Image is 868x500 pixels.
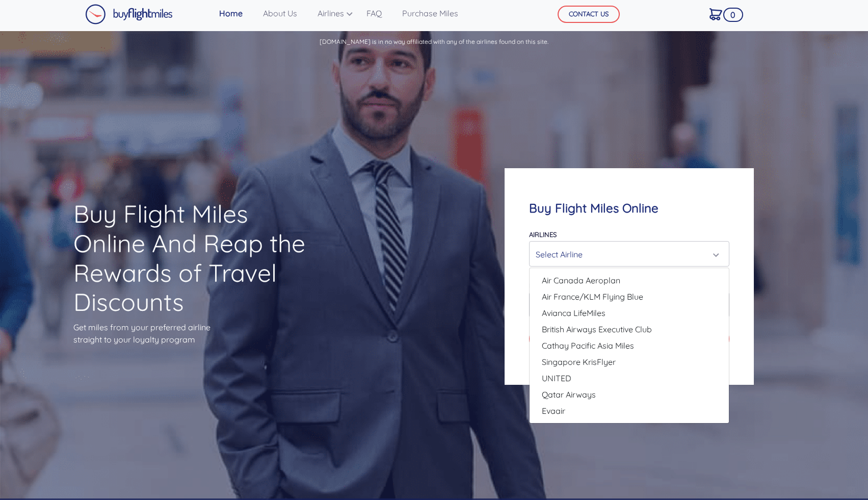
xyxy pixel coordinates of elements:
[536,245,717,264] div: Select Airline
[542,388,596,401] span: Qatar Airways
[73,199,318,317] h1: Buy Flight Miles Online And Reap the Rewards of Travel Discounts
[542,405,565,417] span: Evaair
[542,307,606,319] span: Avianca LifeMiles
[362,3,386,23] a: FAQ
[259,3,301,23] a: About Us
[542,339,634,352] span: Cathay Pacific Asia Miles
[542,372,571,384] span: UNITED
[73,321,318,346] p: Get miles from your preferred airline straight to your loyalty program
[705,3,726,24] a: 0
[85,2,173,27] a: Buy Flight Miles Logo
[529,230,557,239] label: Airlines
[542,274,620,286] span: Air Canada Aeroplan
[529,201,729,216] h4: Buy Flight Miles Online
[709,8,722,20] img: Cart
[542,356,616,368] span: Singapore KrisFlyer
[85,4,173,24] img: Buy Flight Miles Logo
[215,3,247,23] a: Home
[723,8,743,22] span: 0
[558,6,620,23] button: CONTACT US
[542,291,643,303] span: Air France/KLM Flying Blue
[313,3,350,23] a: Airlines
[542,323,652,335] span: British Airways Executive Club
[398,3,462,23] a: Purchase Miles
[529,241,729,267] button: Select Airline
